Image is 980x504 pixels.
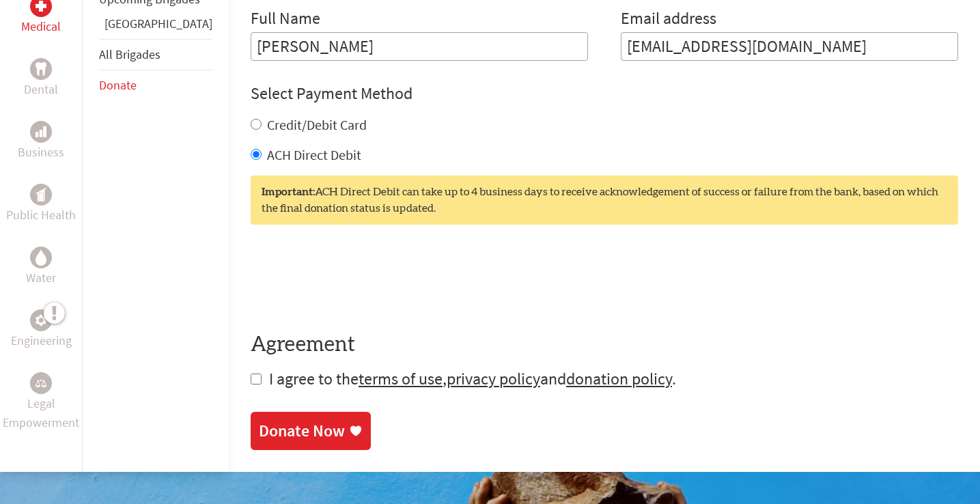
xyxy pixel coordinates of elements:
[99,46,160,62] a: All Brigades
[36,126,46,137] img: Business
[30,247,52,268] div: Water
[36,379,46,387] img: Legal Empowerment
[36,250,46,266] img: Water
[267,146,361,163] label: ACH Direct Debit
[251,8,320,32] label: Full Name
[359,368,443,389] a: terms of use
[24,58,58,99] a: DentalDental
[267,116,367,133] label: Credit/Debit Card
[262,186,315,197] strong: Important:
[11,309,72,350] a: EngineeringEngineering
[99,77,137,93] a: Donate
[26,268,56,288] p: Water
[566,368,672,389] a: donation policy
[251,252,458,305] iframe: reCAPTCHA
[36,315,46,326] img: Engineering
[18,143,64,162] p: Business
[6,184,76,225] a: Public HealthPublic Health
[21,17,61,36] p: Medical
[30,309,52,331] div: Engineering
[621,32,958,61] input: Your Email
[30,184,52,206] div: Public Health
[251,412,371,450] a: Donate Now
[36,188,46,201] img: Public Health
[259,420,345,442] div: Donate Now
[30,58,52,80] div: Dental
[251,32,588,61] input: Enter Full Name
[36,1,46,12] img: Medical
[6,206,76,225] p: Public Health
[447,368,540,389] a: privacy policy
[99,39,212,70] li: All Brigades
[251,333,958,357] h4: Agreement
[3,394,79,432] p: Legal Empowerment
[18,121,64,162] a: BusinessBusiness
[24,80,58,99] p: Dental
[36,63,46,76] img: Dental
[11,331,72,350] p: Engineering
[99,14,212,39] li: Panama
[621,8,716,32] label: Email address
[251,83,958,104] h4: Select Payment Method
[3,372,79,432] a: Legal EmpowermentLegal Empowerment
[30,121,52,143] div: Business
[104,16,212,31] a: [GEOGRAPHIC_DATA]
[99,70,212,100] li: Donate
[26,247,56,288] a: WaterWater
[30,372,52,394] div: Legal Empowerment
[251,176,958,225] div: ACH Direct Debit can take up to 4 business days to receive acknowledgement of success or failure ...
[269,368,676,389] span: I agree to the , and .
